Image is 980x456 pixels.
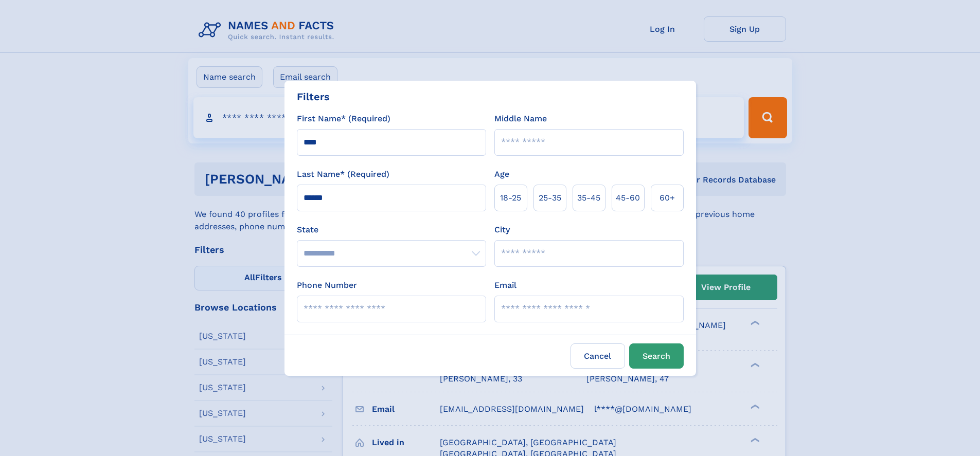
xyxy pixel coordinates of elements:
label: Email [494,279,516,291]
div: Filters [297,89,330,104]
label: First Name* (Required) [297,113,390,125]
span: 18‑25 [500,192,521,204]
button: Search [629,343,684,369]
label: Phone Number [297,279,357,291]
label: Last Name* (Required) [297,168,389,180]
label: Cancel [571,343,625,369]
label: State [297,224,486,236]
label: Age [494,168,509,180]
span: 25‑35 [539,192,561,204]
label: Middle Name [494,113,547,125]
span: 35‑45 [577,192,600,204]
span: 45‑60 [616,192,640,204]
label: City [494,224,510,236]
span: 60+ [660,192,675,204]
